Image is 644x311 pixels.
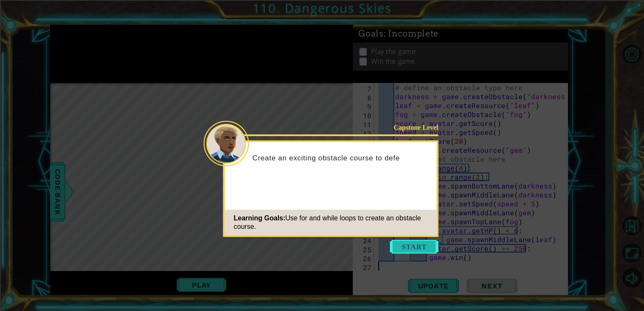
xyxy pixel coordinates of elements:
[3,3,641,11] div: Sort A > Z
[3,42,641,49] div: Sign out
[3,57,641,65] div: Move To ...
[385,123,439,132] div: Capstone Level
[390,240,439,254] button: Start
[3,11,641,19] div: Sort New > Old
[3,49,641,57] div: Rename
[253,153,431,163] p: Create an exciting obstacle course to defe
[3,19,641,26] div: Move To ...
[3,34,641,42] div: Options
[234,214,421,230] span: Use for and while loops to create an obstacle course.
[3,26,641,34] div: Delete
[234,214,286,222] span: Learning Goals:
